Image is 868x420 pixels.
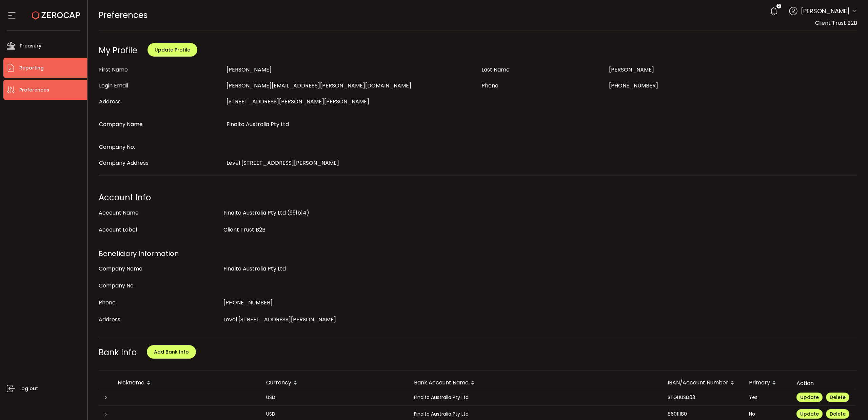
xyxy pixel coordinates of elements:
[826,393,849,402] button: Delete
[223,316,336,323] span: Level [STREET_ADDRESS][PERSON_NAME]
[223,209,309,217] span: Finalto Australia Pty Ltd (991b14)
[99,9,148,21] span: Preferences
[19,384,38,394] span: Log out
[19,63,44,73] span: Reporting
[223,265,286,273] span: Finalto Australia Pty Ltd
[801,6,850,16] span: [PERSON_NAME]
[226,120,289,128] span: Finalto Australia Pty Ltd
[800,394,819,401] span: Update
[261,410,409,418] div: USD
[778,4,780,8] span: 2
[609,66,654,74] span: [PERSON_NAME]
[662,410,744,418] div: 86011180
[223,226,265,234] span: Client Trust B2B
[99,98,121,105] span: Address
[99,279,220,293] div: Company No.
[744,394,791,401] div: Yes
[481,82,498,89] span: Phone
[99,347,137,358] span: Bank Info
[791,379,855,387] div: Action
[99,247,857,260] div: Beneficiary Information
[800,411,819,417] span: Update
[99,143,135,151] span: Company No.
[226,82,411,89] span: [PERSON_NAME][EMAIL_ADDRESS][PERSON_NAME][DOMAIN_NAME]
[744,377,791,389] div: Primary
[409,394,662,401] div: Finalto Australia Pty Ltd
[409,377,662,389] div: Bank Account Name
[826,409,849,419] button: Delete
[744,410,791,418] div: No
[409,410,662,418] div: Finalto Australia Pty Ltd
[226,159,339,167] span: Level [STREET_ADDRESS][PERSON_NAME]
[226,66,272,74] span: [PERSON_NAME]
[154,348,189,355] span: Add Bank Info
[261,394,409,401] div: USD
[662,377,744,389] div: IBAN/Account Number
[99,45,137,56] div: My Profile
[147,43,197,57] button: Update Profile
[99,262,220,276] div: Company Name
[99,313,220,326] div: Address
[99,82,128,89] span: Login Email
[99,191,857,204] div: Account Info
[261,377,409,389] div: Currency
[155,46,190,53] span: Update Profile
[481,66,510,74] span: Last Name
[99,120,143,128] span: Company Name
[112,377,261,389] div: Nickname
[19,41,41,51] span: Treasury
[796,393,823,402] button: Update
[99,206,220,220] div: Account Name
[19,85,49,95] span: Preferences
[223,299,273,306] span: [PHONE_NUMBER]
[830,411,846,417] span: Delete
[662,394,744,401] div: STGLIUSD03
[609,82,658,89] span: [PHONE_NUMBER]
[99,66,128,74] span: First Name
[147,345,196,359] button: Add Bank Info
[796,409,823,419] button: Update
[815,19,857,27] span: Client Trust B2B
[99,296,220,309] div: Phone
[834,387,868,420] iframe: Chat Widget
[99,223,220,237] div: Account Label
[226,98,369,105] span: [STREET_ADDRESS][PERSON_NAME][PERSON_NAME]
[99,159,149,167] span: Company Address
[830,394,846,401] span: Delete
